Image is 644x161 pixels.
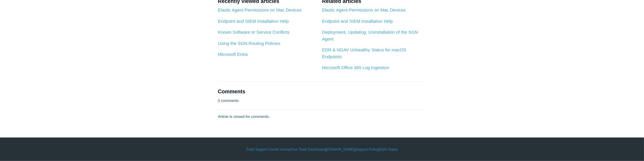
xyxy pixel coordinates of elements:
[218,88,426,96] h2: Comments
[218,41,281,46] a: Using the SGN Routing Policies
[218,52,248,57] a: Microsoft Entra
[151,147,493,152] div: | | | |
[291,147,325,152] a: Your Todyl Dashboard
[322,19,393,24] a: Endpoint and SIEM Installation Help
[326,147,355,152] a: [DOMAIN_NAME]
[218,7,301,12] a: Elastic Agent Permissions on Mac Devices
[322,7,405,12] a: Elastic Agent Permissions on Mac Devices
[218,19,289,24] a: Endpoint and SIEM Installation Help
[218,114,270,120] p: Article is closed for comments.
[379,147,398,152] a: SGN Status
[322,65,389,70] a: Microsoft Office 365 Log Ingestion
[322,30,418,41] a: Deployment, Updating, Uninstallation of the SGN Agent
[218,30,290,35] a: Known Software or Service Conflicts
[322,47,406,59] a: EDR & NGAV Unhealthy Status for macOS Endpoints
[218,98,239,104] p: 0 comments
[246,147,290,152] a: Todyl Support Center Home
[356,147,378,152] a: Support Policy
